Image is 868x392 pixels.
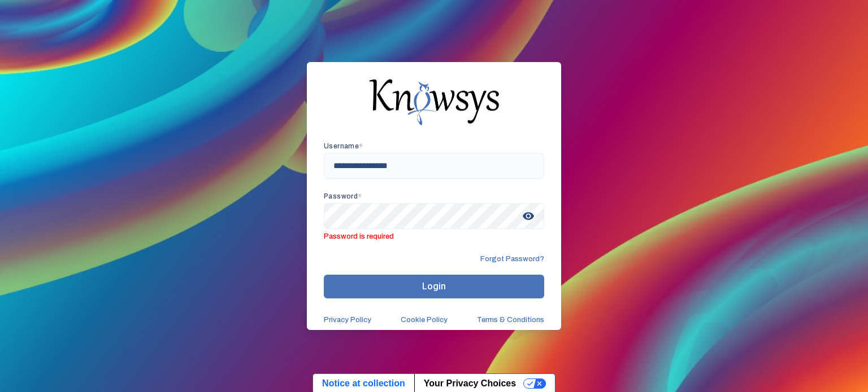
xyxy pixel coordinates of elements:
app-required-indication: Username [324,142,363,150]
a: Terms & Conditions [477,315,544,324]
span: visibility [518,206,539,226]
span: Forgot Password? [480,254,544,263]
span: Login [422,281,446,292]
button: Login [324,275,544,298]
img: knowsys-logo.png [369,79,499,125]
app-required-indication: Password [324,192,362,200]
a: Cookie Policy [401,315,448,324]
a: Privacy Policy [324,315,371,324]
span: Password is required [324,229,544,241]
